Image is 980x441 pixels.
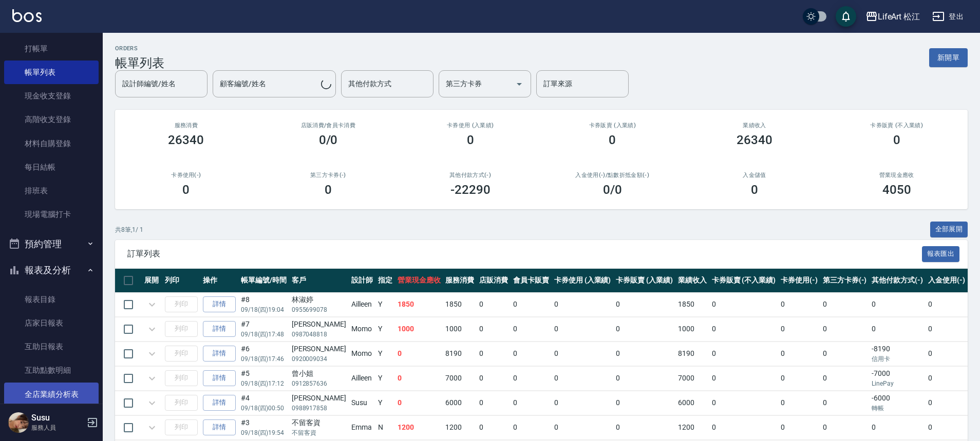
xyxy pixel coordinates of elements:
[241,404,287,413] p: 09/18 (四) 00:50
[778,342,820,366] td: 0
[675,366,709,390] td: 7000
[375,342,395,366] td: Y
[820,415,870,439] td: 0
[292,417,346,428] div: 不留客資
[349,317,375,341] td: Momo
[443,391,477,415] td: 6000
[554,122,671,129] h2: 卡券販賣 (入業績)
[238,342,289,366] td: #6
[375,391,395,415] td: Y
[4,84,99,108] a: 現金收支登錄
[477,391,511,415] td: 0
[778,415,820,439] td: 0
[709,366,778,390] td: 0
[292,428,346,437] p: 不留客資
[477,317,511,341] td: 0
[709,391,778,415] td: 0
[115,225,143,234] p: 共 8 筆, 1 / 1
[778,366,820,390] td: 0
[375,366,395,390] td: Y
[238,269,289,293] th: 帳單編號/時間
[443,366,477,390] td: 7000
[292,379,346,388] p: 0912857636
[467,133,474,147] h3: 0
[203,395,236,411] a: 詳情
[675,292,709,316] td: 1850
[375,269,395,293] th: 指定
[270,172,387,178] h2: 第三方卡券(-)
[292,294,346,305] div: 林淑婷
[675,317,709,341] td: 1000
[552,342,614,366] td: 0
[709,292,778,316] td: 0
[477,366,511,390] td: 0
[4,108,99,131] a: 高階收支登錄
[270,122,387,129] h2: 店販消費 /會員卡消費
[477,342,511,366] td: 0
[869,342,926,366] td: -8190
[603,183,622,197] h3: 0 /0
[882,183,911,197] h3: 4050
[289,269,349,293] th: 客戶
[838,172,955,178] h2: 營業現金應收
[127,122,245,129] h3: 服務消費
[292,319,346,330] div: [PERSON_NAME]
[4,155,99,179] a: 每日結帳
[778,269,820,293] th: 卡券使用(-)
[203,370,236,386] a: 詳情
[325,183,332,197] h3: 0
[613,317,675,341] td: 0
[778,317,820,341] td: 0
[4,257,99,284] button: 報表及分析
[203,296,236,312] a: 詳情
[552,415,614,439] td: 0
[922,246,960,262] button: 報表匯出
[443,415,477,439] td: 1200
[443,342,477,366] td: 8190
[869,415,926,439] td: 0
[872,404,923,413] p: 轉帳
[238,415,289,439] td: #3
[511,76,527,92] button: Open
[375,292,395,316] td: Y
[869,366,926,390] td: -7000
[443,317,477,341] td: 1000
[115,45,164,52] h2: ORDERS
[820,317,870,341] td: 0
[12,9,42,22] img: Logo
[241,428,287,437] p: 09/18 (四) 19:54
[200,269,238,293] th: 操作
[4,132,99,155] a: 材料自購登錄
[4,179,99,203] a: 排班表
[395,269,443,293] th: 營業現金應收
[613,269,675,293] th: 卡券販賣 (入業績)
[292,404,346,413] p: 0988917858
[511,391,552,415] td: 0
[349,269,375,293] th: 設計師
[778,391,820,415] td: 0
[292,368,346,379] div: 曾小姐
[292,354,346,364] p: 0920009034
[511,366,552,390] td: 0
[552,366,614,390] td: 0
[203,321,236,337] a: 詳情
[869,269,926,293] th: 其他付款方式(-)
[4,311,99,335] a: 店家日報表
[926,391,968,415] td: 0
[878,10,920,23] div: LifeArt 松江
[872,379,923,388] p: LinePay
[609,133,616,147] h3: 0
[820,366,870,390] td: 0
[292,344,346,354] div: [PERSON_NAME]
[511,317,552,341] td: 0
[511,269,552,293] th: 會員卡販賣
[4,203,99,226] a: 現場電腦打卡
[127,172,245,178] h2: 卡券使用(-)
[395,366,443,390] td: 0
[675,415,709,439] td: 1200
[395,317,443,341] td: 1000
[930,222,968,237] button: 全部展開
[869,317,926,341] td: 0
[820,342,870,366] td: 0
[395,292,443,316] td: 1850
